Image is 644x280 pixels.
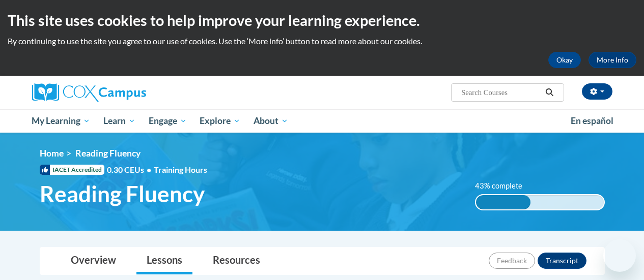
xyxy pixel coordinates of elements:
a: Resources [203,247,270,274]
h2: This site uses cookies to help improve your learning experience. [8,10,636,30]
a: En español [564,110,620,132]
a: More Info [589,52,636,68]
a: About [247,109,295,133]
span: 0.30 CEUs [107,164,154,175]
span: Explore [200,115,240,127]
span: Learn [103,115,135,127]
button: Feedback [489,253,535,269]
div: Main menu [24,109,620,133]
span: Training Hours [154,165,207,174]
input: Search Courses [460,86,542,99]
span: En español [571,115,613,126]
label: 43% complete [475,180,534,192]
a: Lessons [136,247,192,274]
a: Cox Campus [32,83,215,102]
span: About [254,115,288,127]
span: IACET Accredited [40,165,104,175]
p: By continuing to use the site you agree to our use of cookies. Use the ‘More info’ button to read... [8,36,636,47]
a: Explore [193,109,247,133]
a: Overview [61,247,126,274]
span: My Learning [32,115,90,127]
button: Search [542,86,557,99]
button: Account Settings [582,83,612,100]
a: Engage [142,109,193,133]
span: Reading Fluency [75,148,141,159]
a: Learn [97,109,142,133]
button: Transcript [538,253,586,269]
div: 43% complete [476,195,531,209]
a: Home [40,148,64,159]
img: Cox Campus [32,83,146,102]
a: My Learning [25,109,97,133]
iframe: Button to launch messaging window [603,239,636,272]
span: Reading Fluency [40,180,205,207]
span: • [147,165,151,174]
button: Okay [548,52,581,68]
span: Engage [149,115,187,127]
